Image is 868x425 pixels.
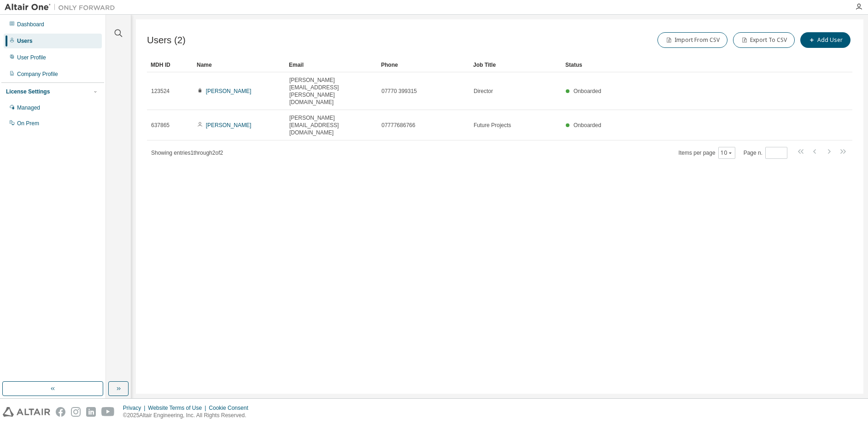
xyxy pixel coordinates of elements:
[381,58,466,72] div: Phone
[17,54,46,61] div: User Profile
[17,120,39,127] div: On Prem
[289,76,373,106] span: [PERSON_NAME][EMAIL_ADDRESS][PERSON_NAME][DOMAIN_NAME]
[574,88,601,94] span: Onboarded
[721,149,733,157] button: 10
[5,3,120,12] img: Altair One
[101,407,115,417] img: youtube.svg
[679,147,735,159] span: Items per page
[86,407,96,417] img: linkedin.svg
[381,87,417,95] span: 07770 399315
[206,122,252,128] a: [PERSON_NAME]
[151,58,189,72] div: MDH ID
[733,32,795,48] button: Export To CSV
[6,88,50,95] div: License Settings
[17,104,40,111] div: Managed
[147,35,186,46] span: Users (2)
[289,114,373,136] span: [PERSON_NAME][EMAIL_ADDRESS][DOMAIN_NAME]
[473,58,558,72] div: Job Title
[123,404,148,412] div: Privacy
[657,32,727,48] button: Import From CSV
[209,404,253,412] div: Cookie Consent
[381,122,415,129] span: 07777686766
[197,58,282,72] div: Name
[474,87,493,95] span: Director
[148,404,209,412] div: Website Terms of Use
[800,32,850,48] button: Add User
[17,37,32,45] div: Users
[474,122,511,129] span: Future Projects
[151,150,223,156] span: Showing entries 1 through 2 of 2
[3,407,50,417] img: altair_logo.svg
[574,122,601,128] span: Onboarded
[744,147,787,159] span: Page n.
[123,412,254,419] p: © 2025 Altair Engineering, Inc. All Rights Reserved.
[565,58,804,72] div: Status
[289,58,374,72] div: Email
[71,407,81,417] img: instagram.svg
[17,21,44,28] div: Dashboard
[56,407,65,417] img: facebook.svg
[151,87,170,95] span: 123524
[206,88,252,94] a: [PERSON_NAME]
[17,70,58,78] div: Company Profile
[151,122,170,129] span: 637865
